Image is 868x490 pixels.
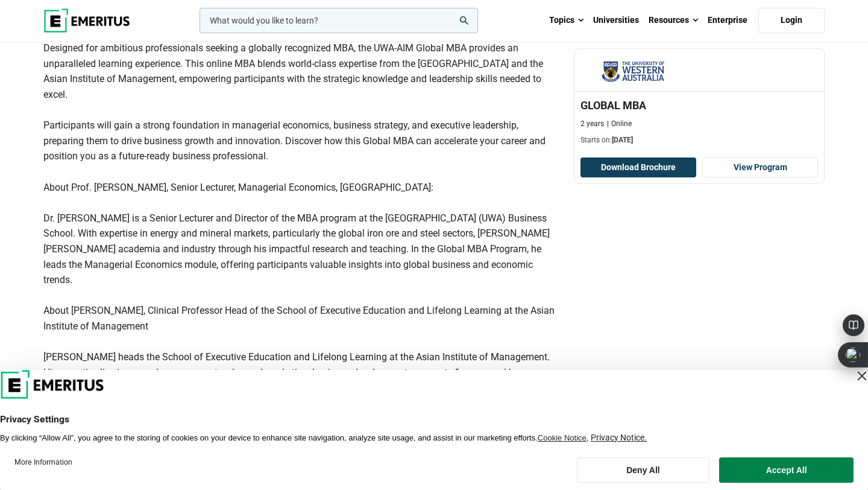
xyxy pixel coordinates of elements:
p: Online [607,119,632,129]
p: 2 years [580,119,604,129]
p: Starts on: [580,135,818,145]
input: woocommerce-product-search-field-0 [200,8,478,33]
span: [DATE] [612,136,633,144]
img: The University of Western Australia [580,58,685,85]
a: Login [758,8,825,33]
a: The University of Western Australia GLOBAL MBA 2 years Online Starts on:[DATE] [574,49,824,151]
button: Download Brochure [580,157,696,178]
a: View Program [702,157,818,178]
h3: GLOBAL MBA [580,98,818,113]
